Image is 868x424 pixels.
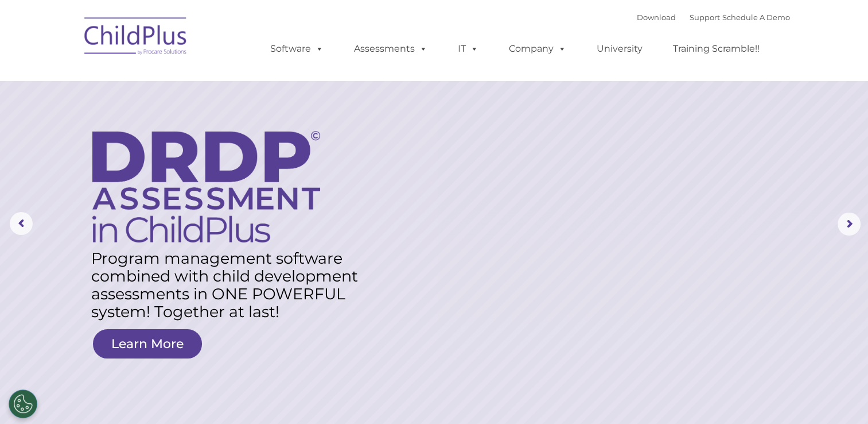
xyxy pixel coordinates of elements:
a: Support [690,13,720,22]
a: Download [637,13,676,22]
font: | [637,13,790,22]
span: Last name [159,76,194,84]
a: Assessments [342,37,439,60]
iframe: Chat Widget [811,369,868,424]
rs-layer: Program management software combined with child development assessments in ONE POWERFUL system! T... [91,249,369,321]
img: DRDP Assessment in ChildPlus [92,131,320,242]
span: Phone number [159,123,208,132]
a: Training Scramble!! [661,37,771,60]
a: University [585,37,654,60]
a: Company [497,37,578,60]
a: Schedule A Demo [722,13,790,22]
button: Cookies Settings [9,390,37,418]
a: Software [259,37,335,60]
a: IT [446,37,490,60]
img: ChildPlus by Procare Solutions [79,9,193,67]
a: Learn More [93,329,202,359]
